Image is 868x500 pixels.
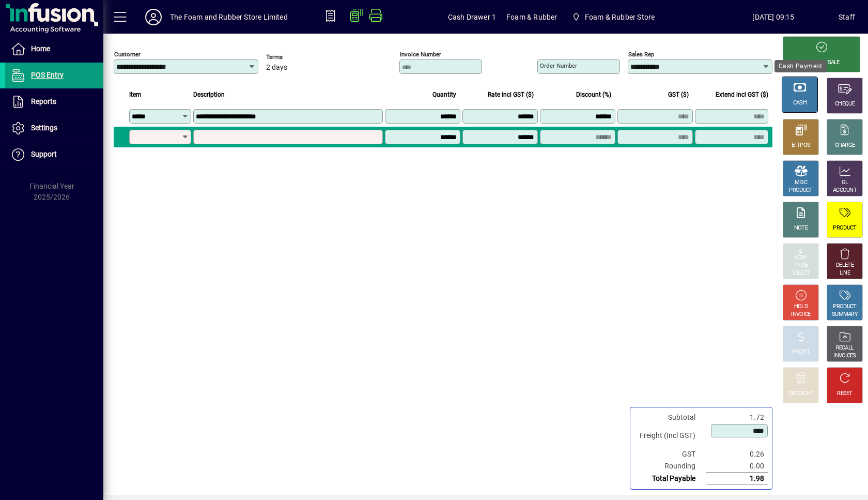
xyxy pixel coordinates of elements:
[833,352,856,360] div: INVOICES
[833,187,857,194] div: ACCOUNT
[628,51,654,58] mat-label: Sales rep
[576,89,611,100] span: Discount (%)
[668,89,689,100] span: GST ($)
[833,303,856,311] div: PRODUCT
[708,9,839,25] span: [DATE] 09:15
[795,179,807,187] div: MISC
[634,412,706,423] td: Subtotal
[31,44,50,53] span: Home
[774,60,827,72] div: Cash Payment
[488,89,534,100] span: Rate incl GST ($)
[835,142,855,149] div: CHARGE
[634,423,706,448] td: Freight (Incl GST)
[506,9,557,25] span: Foam & Rubber
[833,224,856,232] div: PRODUCT
[137,8,170,26] button: Profile
[634,473,706,485] td: Total Payable
[31,150,57,158] span: Support
[842,179,848,187] div: GL
[791,311,810,319] div: INVOICE
[788,390,813,398] div: DISCOUNT
[266,54,328,60] span: Terms
[794,303,808,311] div: HOLD
[5,115,103,141] a: Settings
[803,59,840,67] div: PROCESS SALE
[5,89,103,115] a: Reports
[193,89,225,100] span: Description
[706,412,768,423] td: 1.72
[129,89,142,100] span: Item
[448,9,496,25] span: Cash Drawer 1
[706,448,768,460] td: 0.26
[836,262,854,269] div: DELETE
[5,142,103,168] a: Support
[5,36,103,62] a: Home
[432,89,456,100] span: Quantity
[170,9,288,25] div: The Foam and Rubber Store Limited
[836,344,854,352] div: RECALL
[706,460,768,473] td: 0.00
[400,51,441,58] mat-label: Invoice number
[634,448,706,460] td: GST
[266,64,287,72] span: 2 days
[31,97,56,105] span: Reports
[792,349,810,356] div: PROFIT
[793,99,807,107] div: CASH
[567,8,659,26] span: Foam & Rubber Store
[792,269,810,277] div: SELECT
[832,311,858,319] div: SUMMARY
[835,100,855,108] div: CHEQUE
[794,224,808,232] div: NOTE
[31,71,64,79] span: POS Entry
[114,51,141,58] mat-label: Customer
[789,187,812,194] div: PRODUCT
[585,9,655,25] span: Foam & Rubber Store
[540,62,577,69] mat-label: Order number
[706,473,768,485] td: 1.98
[31,124,57,132] span: Settings
[716,89,768,100] span: Extend incl GST ($)
[840,269,850,277] div: LINE
[792,142,811,149] div: EFTPOS
[634,460,706,473] td: Rounding
[794,262,808,269] div: PRICE
[839,9,855,25] div: Staff
[837,390,853,398] div: RESET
